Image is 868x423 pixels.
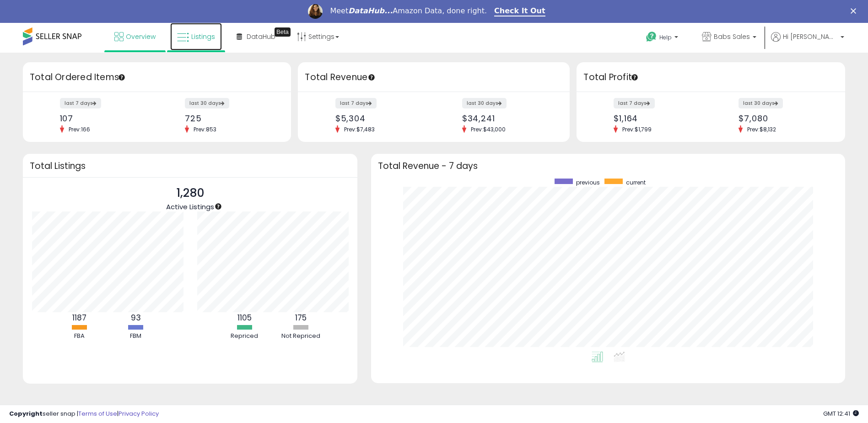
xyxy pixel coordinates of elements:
[60,98,101,108] label: last 7 days
[9,410,159,418] div: seller snap | |
[119,409,159,418] a: Privacy Policy
[631,73,639,81] div: Tooltip anchor
[185,114,275,123] div: 725
[30,163,350,169] h3: Total Listings
[462,114,554,123] div: $34,241
[189,125,221,133] span: Prev: 853
[166,184,214,202] p: 1,280
[739,114,829,123] div: $7,080
[462,98,507,108] label: last 30 days
[191,32,215,41] span: Listings
[170,23,222,50] a: Listings
[335,98,377,108] label: last 7 days
[783,32,838,41] span: Hi [PERSON_NAME]
[9,409,43,418] strong: Copyright
[290,23,346,50] a: Settings
[494,6,545,16] a: Check It Out
[108,332,163,341] div: FBM
[378,163,838,169] h3: Total Revenue - 7 days
[348,6,393,15] i: DataHub...
[166,202,214,211] span: Active Listings
[64,125,95,133] span: Prev: 166
[367,73,376,81] div: Tooltip anchor
[118,73,126,81] div: Tooltip anchor
[639,24,687,53] a: Help
[618,125,656,133] span: Prev: $1,799
[295,312,307,323] b: 175
[30,71,284,84] h3: Total Ordered Items
[851,8,860,14] div: Close
[614,98,655,108] label: last 7 days
[466,125,510,133] span: Prev: $43,000
[340,125,379,133] span: Prev: $7,483
[230,23,282,50] a: DataHub
[583,71,838,84] h3: Total Profit
[308,4,323,19] img: Profile image for Georgie
[185,98,229,108] label: last 30 days
[126,32,156,41] span: Overview
[576,179,600,186] span: previous
[335,114,427,123] div: $5,304
[214,202,222,211] div: Tooltip anchor
[217,332,272,341] div: Repriced
[771,32,844,53] a: Hi [PERSON_NAME]
[131,312,141,323] b: 93
[695,23,763,53] a: Babs Sales
[330,6,487,16] div: Meet Amazon Data, done right.
[739,98,783,108] label: last 30 days
[275,27,291,37] div: Tooltip anchor
[614,114,704,123] div: $1,164
[659,33,672,41] span: Help
[247,32,275,41] span: DataHub
[626,179,646,186] span: current
[237,312,252,323] b: 1105
[305,71,563,84] h3: Total Revenue
[714,32,750,41] span: Babs Sales
[646,31,657,43] i: Get Help
[743,125,781,133] span: Prev: $8,132
[72,312,86,323] b: 1187
[78,409,117,418] a: Terms of Use
[52,332,107,341] div: FBA
[823,409,859,418] span: 2025-09-7 12:41 GMT
[60,114,151,123] div: 107
[273,332,328,341] div: Not Repriced
[108,23,162,50] a: Overview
